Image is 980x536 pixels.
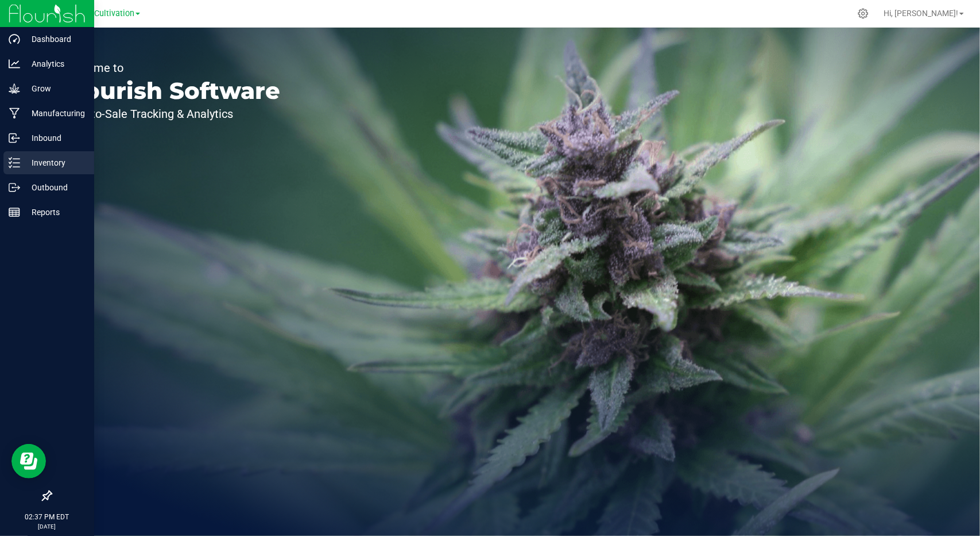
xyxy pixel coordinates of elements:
[20,57,89,71] p: Analytics
[9,206,20,218] inline-svg: Reports
[20,205,89,219] p: Reports
[62,108,280,120] p: Seed-to-Sale Tracking & Analytics
[884,9,958,18] span: Hi, [PERSON_NAME]!
[62,62,280,74] p: Welcome to
[20,32,89,46] p: Dashboard
[94,9,134,18] span: Cultivation
[9,132,20,144] inline-svg: Inbound
[20,106,89,120] p: Manufacturing
[9,83,20,94] inline-svg: Grow
[856,8,870,19] div: Manage settings
[62,79,280,102] p: Flourish Software
[9,58,20,70] inline-svg: Analytics
[11,444,46,478] iframe: Resource center
[20,131,89,145] p: Inbound
[9,33,20,45] inline-svg: Dashboard
[9,108,20,119] inline-svg: Manufacturing
[20,82,89,95] p: Grow
[9,157,20,169] inline-svg: Inventory
[20,156,89,170] p: Inventory
[20,181,89,194] p: Outbound
[5,522,89,531] p: [DATE]
[9,182,20,193] inline-svg: Outbound
[5,512,89,522] p: 02:37 PM EDT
